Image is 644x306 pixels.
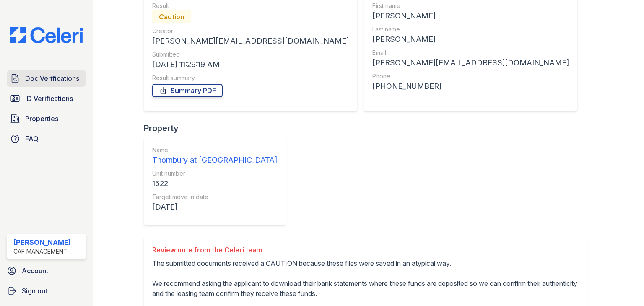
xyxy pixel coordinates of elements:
[152,50,349,59] div: Submitted
[152,258,578,298] p: The submitted documents received a CAUTION because these files were saved in an atypical way. We ...
[25,114,58,124] span: Properties
[7,70,86,87] a: Doc Verifications
[372,10,569,22] div: [PERSON_NAME]
[152,59,349,70] div: [DATE] 11:29:19 AM
[7,110,86,127] a: Properties
[152,74,349,82] div: Result summary
[372,80,569,92] div: [PHONE_NUMBER]
[152,154,277,166] div: Thornbury at [GEOGRAPHIC_DATA]
[152,146,277,154] div: Name
[372,34,569,45] div: [PERSON_NAME]
[25,73,79,83] span: Doc Verifications
[7,90,86,107] a: ID Verifications
[152,146,277,166] a: Name Thornbury at [GEOGRAPHIC_DATA]
[3,283,89,299] a: Sign out
[152,27,349,35] div: Creator
[144,122,292,134] div: Property
[152,201,277,213] div: [DATE]
[372,72,569,80] div: Phone
[13,237,71,247] div: [PERSON_NAME]
[372,2,569,10] div: First name
[152,193,277,201] div: Target move in date
[152,245,578,255] div: Review note from the Celeri team
[152,2,349,10] div: Result
[152,10,191,23] div: Caution
[372,57,569,69] div: [PERSON_NAME][EMAIL_ADDRESS][DOMAIN_NAME]
[372,25,569,34] div: Last name
[152,35,349,47] div: [PERSON_NAME][EMAIL_ADDRESS][DOMAIN_NAME]
[25,93,73,104] span: ID Verifications
[22,286,47,296] span: Sign out
[7,130,86,147] a: FAQ
[372,49,569,57] div: Email
[152,169,277,178] div: Unit number
[152,178,277,189] div: 1522
[13,247,71,256] div: CAF Management
[22,266,48,276] span: Account
[3,27,89,43] img: CE_Logo_Blue-a8612792a0a2168367f1c8372b55b34899dd931a85d93a1a3d3e32e68fde9ad4.png
[3,262,89,279] a: Account
[152,84,223,97] a: Summary PDF
[25,134,39,144] span: FAQ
